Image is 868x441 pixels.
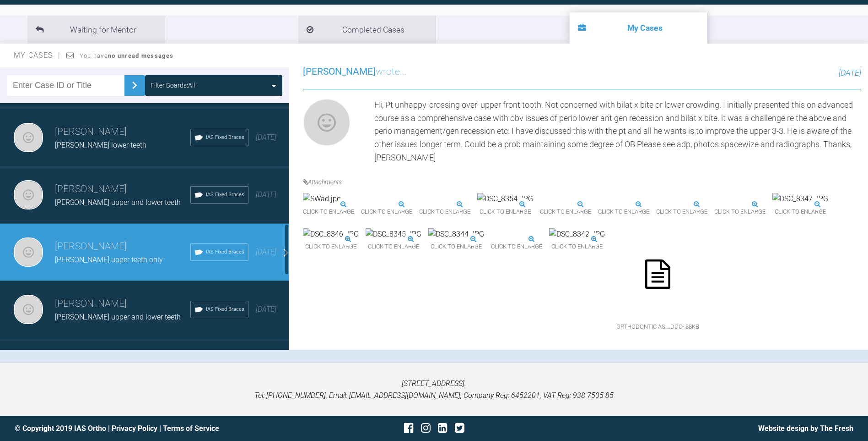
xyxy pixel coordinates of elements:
[491,240,542,254] span: Click to enlarge
[428,228,484,240] img: DSC_8344.JPG
[758,424,853,433] a: Website design by The Fresh
[723,205,775,219] span: Click to enlarge
[80,52,173,59] span: You have
[14,123,43,152] img: Neil Fearns
[206,191,244,199] span: IAS Fixed Braces
[206,248,244,256] span: IAS Fixed Braces
[55,239,190,254] h3: [PERSON_NAME]
[303,64,407,80] h3: wrote...
[55,198,181,207] span: [PERSON_NAME] upper and lower teeth
[112,424,157,433] a: Privacy Policy
[665,205,717,219] span: Click to enlarge
[14,237,43,267] img: Neil Fearns
[366,240,421,254] span: Click to enlarge
[482,205,538,219] span: Click to enlarge
[256,133,276,142] span: [DATE]
[55,124,190,140] h3: [PERSON_NAME]
[256,305,276,314] span: [DATE]
[15,423,294,435] div: © Copyright 2019 IAS Ortho | |
[303,66,376,77] span: [PERSON_NAME]
[303,240,359,254] span: Click to enlarge
[366,228,421,240] img: DSC_8345.JPG
[55,141,146,149] span: [PERSON_NAME] lower teeth
[206,305,244,314] span: IAS Fixed Braces
[303,205,354,219] span: Click to enlarge
[256,248,276,256] span: [DATE]
[549,240,605,254] span: Click to enlarge
[482,193,538,205] img: DSC_8354.JPG
[127,78,142,93] img: chevronRight.28bd32b0.svg
[607,205,658,219] span: Click to enlarge
[612,320,703,334] span: orthodontic As….doc - 88KB
[303,99,350,146] img: Neil Fearns
[55,255,163,264] span: [PERSON_NAME] upper teeth only
[545,205,600,219] span: Click to enlarge
[782,205,837,219] span: Click to enlarge
[14,295,43,324] img: Neil Fearns
[839,68,861,77] span: [DATE]
[55,296,190,312] h3: [PERSON_NAME]
[419,193,475,205] img: DSC_8356.JPG
[782,193,837,205] img: DSC_8347.JPG
[303,193,341,205] img: SWad.jpg
[428,240,484,254] span: Click to enlarge
[303,228,359,240] img: DSC_8346.JPG
[298,16,436,44] li: Completed Cases
[27,16,165,44] li: Waiting for Mentor
[419,205,475,219] span: Click to enlarge
[55,182,190,197] h3: [PERSON_NAME]
[7,75,124,96] input: Enter Case ID or Title
[361,205,412,219] span: Click to enlarge
[55,313,181,321] span: [PERSON_NAME] upper and lower teeth
[303,177,861,187] h4: Attachments
[549,228,605,240] img: DSC_8342.JPG
[256,190,276,199] span: [DATE]
[206,133,244,142] span: IAS Fixed Braces
[163,424,219,433] a: Terms of Service
[14,180,43,209] img: Neil Fearns
[545,193,600,205] img: DSC_8353.JPG
[374,99,861,165] div: Hi, Pt unhappy 'crossing over' upper front tooth. Not concerned with bilat x bite or lower crowdi...
[15,378,853,401] p: [STREET_ADDRESS]. Tel: [PHONE_NUMBER], Email: [EMAIL_ADDRESS][DOMAIN_NAME], Company Reg: 6452201,...
[108,52,173,59] strong: no unread messages
[570,12,707,44] li: My Cases
[14,51,61,60] span: My Cases
[151,80,195,90] div: Filter Boards: All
